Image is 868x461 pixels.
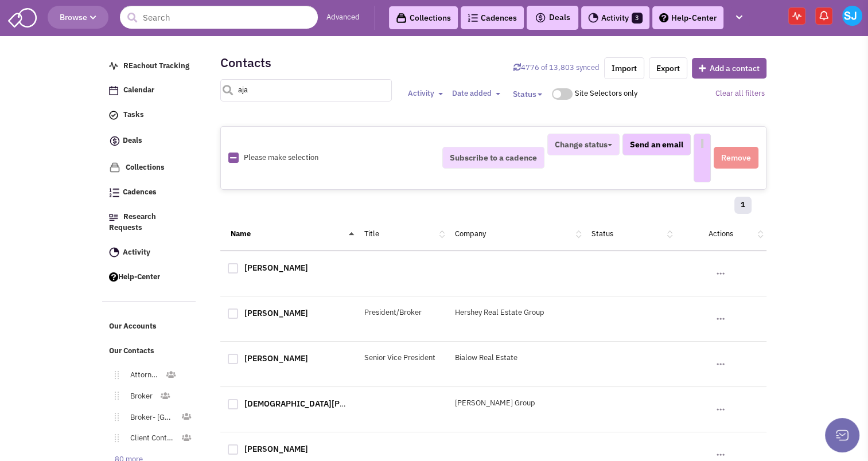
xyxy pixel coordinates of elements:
a: [PERSON_NAME] [244,353,308,364]
img: Sarah Jones [842,6,862,26]
a: Broker [119,388,159,405]
img: Move.png [109,434,119,442]
img: help.png [659,13,668,22]
div: Site Selectors only [574,88,641,99]
a: [PERSON_NAME] [244,308,308,318]
a: [PERSON_NAME] [244,444,308,454]
a: Status [591,229,613,239]
img: icon-tasks.png [109,111,118,120]
span: 3 [632,13,643,24]
a: Clear all filters [715,88,764,98]
img: Move.png [109,371,119,379]
a: Calendar [103,80,196,101]
img: icon-collection-lavender.png [109,162,120,173]
img: icon-deals.svg [109,134,120,148]
a: Our Contacts [103,341,196,362]
button: Browse [48,6,108,29]
span: Research Requests [109,212,156,232]
button: Send an email [622,134,691,155]
button: Subscribe to a cadence [442,147,544,169]
div: [PERSON_NAME] Group [447,398,584,409]
a: Broker- [GEOGRAPHIC_DATA] [119,409,181,426]
img: Research.png [109,214,118,221]
a: Company [455,229,486,239]
a: [PERSON_NAME] [244,263,308,273]
button: Status [505,84,549,104]
a: [DEMOGRAPHIC_DATA][PERSON_NAME] [244,399,395,409]
a: Collections [103,157,196,179]
span: Activity [123,247,150,257]
span: Status [512,89,536,99]
span: Calendar [123,85,154,95]
a: Title [364,229,379,239]
span: Deals [535,12,570,22]
a: REachout Tracking [103,56,196,77]
span: Tasks [123,110,144,120]
a: Cadences [461,6,524,29]
input: Search contacts [220,79,392,101]
img: Activity.png [109,247,119,257]
img: icon-collection-lavender-black.svg [396,13,407,24]
a: Research Requests [103,206,196,239]
button: Remove [714,147,758,169]
a: Help-Center [652,6,723,29]
div: Bialow Real Estate [447,353,584,364]
a: Collections [389,6,458,29]
a: Our Accounts [103,316,196,338]
a: Tasks [103,104,196,126]
a: Actions [709,229,733,239]
a: Import [604,57,644,79]
span: Date added [451,88,491,98]
button: Add a contact [692,58,766,79]
span: Our Accounts [109,322,157,331]
div: Senior Vice President [357,353,448,364]
a: Export.xlsx [649,57,687,79]
img: Move.png [109,413,119,421]
a: Deals [103,129,196,154]
a: Activity3 [581,6,649,29]
img: SmartAdmin [8,6,37,28]
a: Help-Center [103,267,196,288]
div: Hershey Real Estate Group [447,307,584,318]
a: Cadences [103,182,196,204]
span: Browse [60,12,96,22]
input: Search [120,6,318,29]
img: help.png [109,272,118,282]
h2: Contacts [220,57,271,68]
img: icon-deals.svg [535,11,546,25]
span: Our Contacts [109,346,154,355]
a: 1 [734,197,752,214]
button: Date added [448,88,504,100]
img: Activity.png [588,13,598,23]
span: REachout Tracking [123,61,189,71]
img: Rectangle.png [228,153,239,163]
a: Advanced [326,12,360,23]
span: Cadences [123,187,157,197]
span: Please make selection [244,153,318,162]
img: Calendar.png [109,86,118,95]
a: Attorney [119,367,165,384]
a: Activity [103,242,196,264]
img: Cadences_logo.png [468,14,478,22]
button: Deals [531,10,574,25]
a: Client Contact [119,430,181,447]
img: Cadences_logo.png [109,188,119,197]
span: Activity [407,88,434,98]
div: President/Broker [357,307,448,318]
span: Collections [126,162,165,172]
img: Move.png [109,392,119,400]
a: Name [231,229,251,239]
button: Activity [404,88,446,100]
a: Sync contacts with Retailsphere [513,62,600,72]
